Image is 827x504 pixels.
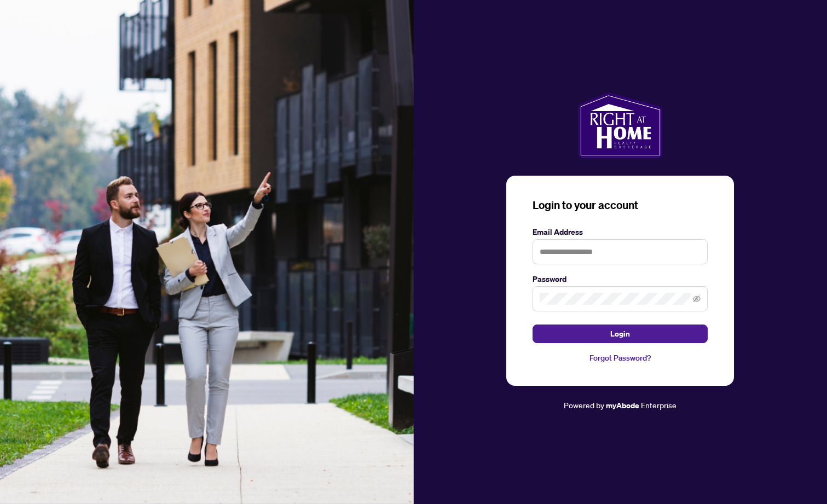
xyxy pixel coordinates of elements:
[606,399,639,412] a: myAbode
[578,92,663,158] img: ma-logo
[533,226,708,238] label: Email Address
[533,325,708,343] button: Login
[533,198,708,213] h3: Login to your account
[533,273,708,285] label: Password
[610,325,630,343] span: Login
[564,400,604,410] span: Powered by
[693,295,701,303] span: eye-invisible
[533,352,708,364] a: Forgot Password?
[641,400,676,410] span: Enterprise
